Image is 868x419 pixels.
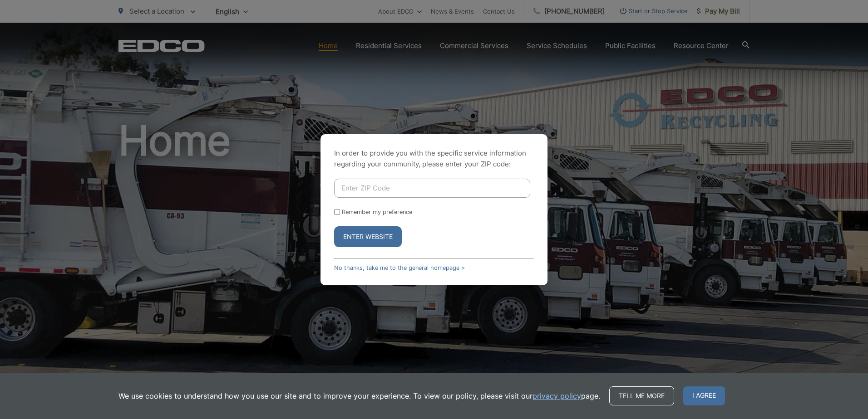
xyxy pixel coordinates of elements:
a: No thanks, take me to the general homepage > [334,264,465,271]
p: We use cookies to understand how you use our site and to improve your experience. To view our pol... [118,390,600,401]
a: Tell me more [609,386,674,405]
p: In order to provide you with the specific service information regarding your community, please en... [334,148,534,170]
button: Enter Website [334,226,402,247]
span: I agree [683,386,725,405]
label: Remember my preference [342,209,412,215]
a: privacy policy [533,390,581,401]
input: Enter ZIP Code [334,179,530,198]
